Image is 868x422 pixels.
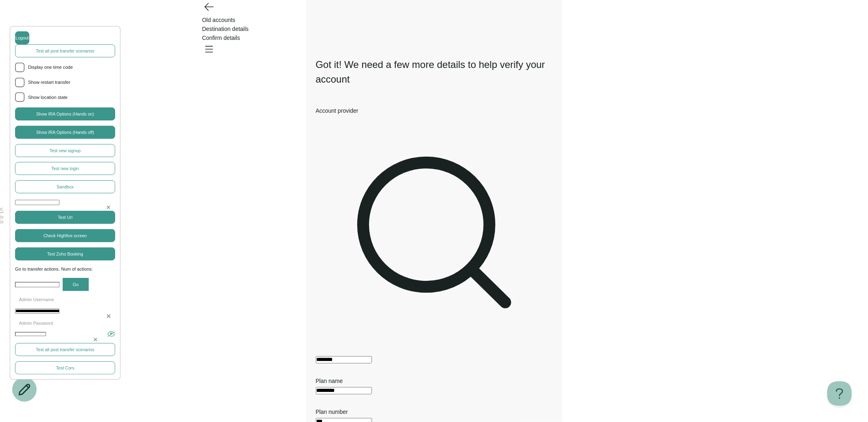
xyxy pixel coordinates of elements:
button: Show IRA Options (Hands on) [15,107,115,120]
span: Go to transfer actions. Num of actions: [15,266,115,273]
button: Show IRA Options (Hands off) [15,126,115,139]
button: Open menu [202,42,215,55]
span: Confirm details [202,35,240,41]
li: Show location state [15,92,115,102]
h1: Got it! We need a few more details to help verify your account [316,57,553,87]
span: Display one time code [28,64,115,71]
button: Sandbox [15,180,115,193]
button: Test all post transfer scenarios [15,44,115,57]
li: Show restart transfer [15,78,115,87]
label: Account provider [316,107,359,114]
button: Test Cors [15,361,115,374]
span: Show location state [28,94,115,101]
span: Old accounts [202,17,236,23]
button: Test Zoho Booking [15,247,115,260]
li: Display one time code [15,63,115,72]
label: Plan number [316,409,348,415]
button: Test Url [15,211,115,224]
button: Check Highfive screen [15,229,115,242]
span: Show restart transfer [28,79,115,86]
button: Test all post transfer scenarios [15,343,115,356]
button: Logout [15,31,29,44]
button: Test new signup [15,144,115,157]
button: Test new login [15,162,115,175]
p: Admin Username [15,296,115,304]
iframe: Toggle Customer Support [827,381,852,406]
label: Plan name [316,378,343,384]
p: Admin Password [15,320,115,327]
button: Go [63,278,89,291]
span: Destination details [202,26,249,32]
